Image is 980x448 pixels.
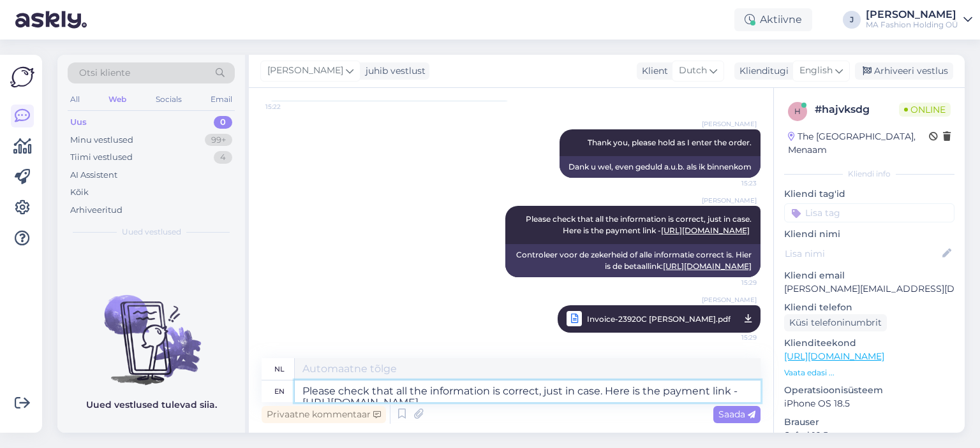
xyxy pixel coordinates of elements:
div: [PERSON_NAME] [866,10,958,20]
div: Klienditugi [734,64,789,78]
div: Controleer voor de zekerheid of alle informatie correct is. Hier is de betaallink: [505,244,761,277]
a: [PERSON_NAME]MA Fashion Holding OÜ [866,10,972,30]
div: Küsi telefoninumbrit [784,314,887,331]
p: Uued vestlused tulevad siia. [86,398,217,412]
span: 15:29 [709,329,757,345]
div: AI Assistent [70,169,117,182]
div: Arhiveeri vestlus [855,62,953,80]
div: Tiimi vestlused [70,151,133,164]
input: Lisa tag [784,203,954,222]
p: Kliendi tag'id [784,187,954,201]
div: Aktiivne [734,8,812,31]
div: 99+ [205,134,232,147]
div: Arhiveeritud [70,204,122,217]
span: 15:23 [709,178,757,188]
div: Email [208,91,235,108]
div: Socials [153,91,184,108]
span: [PERSON_NAME] [702,295,757,305]
div: Web [106,91,129,108]
div: juhib vestlust [360,64,426,78]
p: Kliendi nimi [784,228,954,241]
div: # hajvksdg [815,102,899,117]
img: Askly Logo [10,65,34,89]
span: English [799,64,833,78]
p: [PERSON_NAME][EMAIL_ADDRESS][DOMAIN_NAME] [784,282,954,296]
div: 4 [214,151,232,164]
span: h [794,106,801,116]
p: Kliendi telefon [784,301,954,314]
div: Dank u wel, even geduld a.u.b. als ik binnenkom [560,156,761,178]
div: MA Fashion Holding OÜ [866,20,958,30]
div: The [GEOGRAPHIC_DATA], Menaam [788,130,929,157]
div: Minu vestlused [70,134,133,147]
span: Please check that all the information is correct, just in case. Here is the payment link - [526,214,754,235]
div: J [843,11,861,29]
p: Vaata edasi ... [784,367,954,379]
div: Uus [70,116,87,129]
span: 15:29 [709,278,757,287]
span: Dutch [679,64,707,78]
p: iPhone OS 18.5 [784,397,954,410]
img: No chats [57,272,245,387]
span: Online [899,103,951,117]
div: Privaatne kommentaar [262,406,386,423]
div: nl [274,358,285,380]
a: [URL][DOMAIN_NAME] [784,350,884,362]
span: Thank you, please hold as I enter the order. [588,138,752,147]
span: Otsi kliente [79,66,130,80]
div: 0 [214,116,232,129]
p: Kliendi email [784,269,954,282]
p: Operatsioonisüsteem [784,384,954,397]
span: [PERSON_NAME] [702,196,757,205]
div: Kõik [70,186,89,199]
span: Invoice-23920C [PERSON_NAME].pdf [587,311,731,327]
div: Kliendi info [784,168,954,180]
span: Saada [718,408,755,420]
div: Klient [637,64,668,78]
span: [PERSON_NAME] [267,64,343,78]
p: Klienditeekond [784,336,954,350]
input: Lisa nimi [785,247,940,261]
span: 15:22 [265,102,313,112]
a: [PERSON_NAME]Invoice-23920C [PERSON_NAME].pdf15:29 [558,305,761,333]
a: [URL][DOMAIN_NAME] [663,261,752,271]
p: Safari 18.5 [784,429,954,442]
span: [PERSON_NAME] [702,119,757,129]
p: Brauser [784,415,954,429]
div: All [68,91,82,108]
div: en [274,380,285,402]
a: [URL][DOMAIN_NAME] [661,226,750,235]
span: Uued vestlused [122,226,181,238]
